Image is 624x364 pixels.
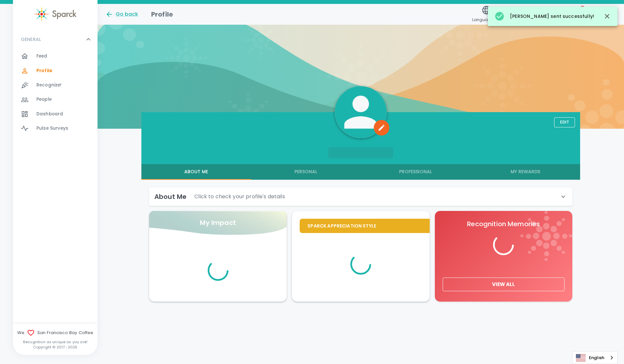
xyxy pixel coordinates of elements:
[105,10,138,18] button: Go back
[36,111,63,117] span: Dashboard
[572,351,617,364] div: Language
[194,193,285,201] p: Click to check your profile's details
[151,9,173,19] h1: Profile
[13,78,97,92] a: Recognize!
[554,117,575,127] button: Edit
[13,64,97,78] a: Profile
[154,191,187,202] h6: About Me
[13,329,97,337] span: We San Francisco Bay Coffee
[13,6,97,22] a: Sparck logo
[471,164,580,180] button: My Rewards
[307,223,422,229] p: Sparck Appreciation Style
[34,6,76,22] img: Sparck logo
[443,278,565,291] button: View All
[443,219,565,229] p: Recognition Memories
[36,125,68,132] span: Pulse Surveys
[472,15,500,24] span: Language:
[13,92,97,107] a: People
[572,351,617,364] aside: Language selected: English
[36,96,52,103] span: People
[36,53,47,59] span: Feed
[251,164,361,180] button: Personal
[520,211,572,261] img: logo
[36,82,62,88] span: Recognize!
[13,121,97,136] a: Pulse Surveys
[13,49,97,63] a: Feed
[13,30,97,49] div: GENERAL
[470,3,503,26] button: Language:en
[200,217,236,228] p: My Impact
[494,8,594,24] div: [PERSON_NAME] sent successfully!
[13,107,97,121] a: Dashboard
[573,352,617,364] a: English
[13,344,97,350] p: Copyright © 2017 - 2025
[141,164,580,180] div: full width tabs
[361,164,471,180] button: Professional
[149,188,572,206] div: About MeClick to check your profile's details
[141,164,251,180] button: About Me
[13,339,97,344] p: Recognition as unique as you are!
[36,68,52,74] span: Profile
[13,49,97,138] div: GENERAL
[21,36,41,43] p: GENERAL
